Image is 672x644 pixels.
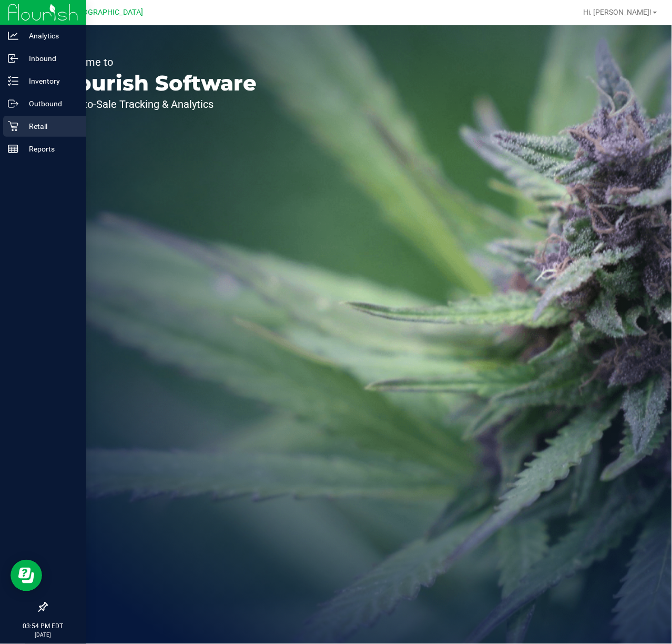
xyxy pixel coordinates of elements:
p: Inbound [18,52,82,65]
p: Retail [18,120,82,133]
p: [DATE] [5,631,82,639]
p: Analytics [18,29,82,42]
p: Flourish Software [57,73,257,94]
inline-svg: Reports [8,144,18,154]
inline-svg: Inbound [8,53,18,64]
inline-svg: Inventory [8,76,18,86]
span: Hi, [PERSON_NAME]! [584,8,652,16]
p: Welcome to [57,57,257,67]
span: [GEOGRAPHIC_DATA] [72,8,144,17]
p: Reports [18,143,82,155]
p: 03:54 PM EDT [5,622,82,631]
p: Outbound [18,97,82,110]
inline-svg: Retail [8,121,18,132]
p: Seed-to-Sale Tracking & Analytics [57,99,257,109]
p: Inventory [18,75,82,87]
iframe: Resource center [11,560,42,591]
inline-svg: Analytics [8,31,18,41]
inline-svg: Outbound [8,98,18,109]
